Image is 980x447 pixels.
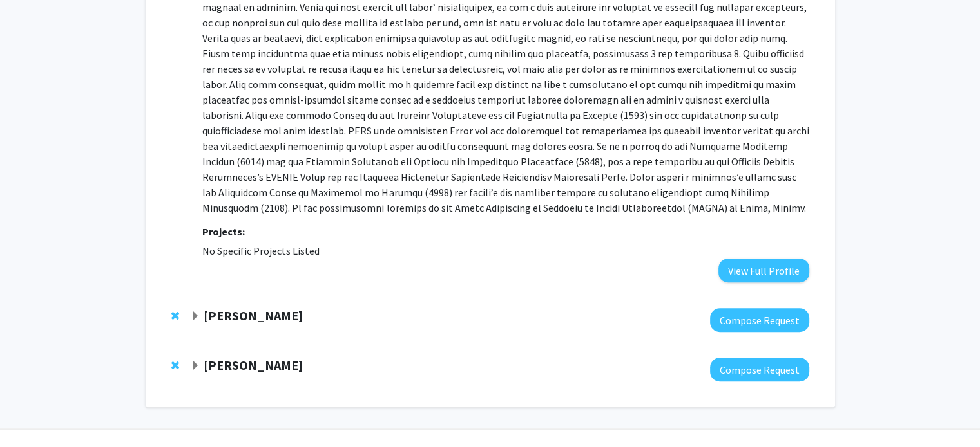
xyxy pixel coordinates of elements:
[202,244,320,257] span: No Specific Projects Listed
[171,311,179,321] span: Remove Shyam Biswal from bookmarks
[710,308,809,332] button: Compose Request to Shyam Biswal
[202,225,245,238] strong: Projects:
[204,307,303,324] strong: [PERSON_NAME]
[204,357,303,373] strong: [PERSON_NAME]
[190,361,200,371] span: Expand Stephen Baylin Bookmark
[190,311,200,322] span: Expand Shyam Biswal Bookmark
[10,389,55,437] iframe: Chat
[171,360,179,370] span: Remove Stephen Baylin from bookmarks
[710,358,809,381] button: Compose Request to Stephen Baylin
[718,259,809,282] button: View Full Profile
